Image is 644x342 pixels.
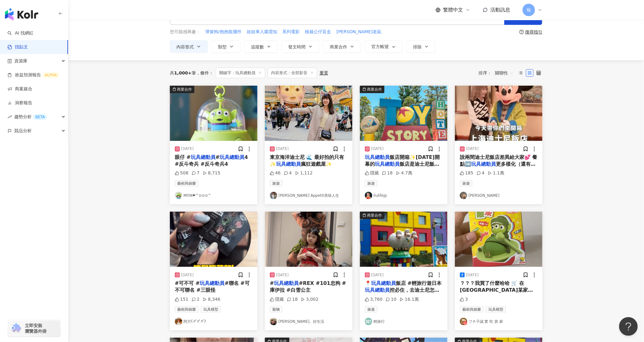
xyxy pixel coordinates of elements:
div: post-image商業合作 [170,86,257,141]
span: 控必住，去迪士尼怎麼可以不住 [365,287,439,300]
span: 旅遊 [365,306,377,313]
div: 3,002 [301,296,319,303]
mark: 玩具總動員 [365,287,390,293]
div: 185 [460,170,474,176]
mark: 玩具總動員 [220,154,244,160]
a: KOL Avatar[PERSON_NAME]。好生活 [270,318,347,325]
span: 娃娃車入園需知 [247,29,277,35]
span: 📍 [365,280,371,286]
div: 7 [192,170,200,176]
span: 藝術與娛樂 [460,306,483,313]
span: 東京海洋迪士尼 🌊 最好拍的只有✨️ [270,154,344,167]
span: 排除 [413,44,422,49]
span: 發文時間 [288,44,306,49]
a: KOL Avatar阿方ʕಠಿಠಿಠಿʔ [175,318,252,325]
span: 活動訊息 [490,7,510,13]
div: [DATE] [276,272,289,278]
span: 您可能感興趣： [170,29,200,35]
span: 追蹤數 [251,44,264,49]
div: 商業合作 [367,212,382,218]
img: KOL Avatar [365,318,372,325]
span: 彈簧狗/抱抱龍擺件 [205,29,242,35]
a: KOL Avatar輕旅行 [365,318,442,325]
span: #REX #101忠狗 #庫伊拉 #白雪公主 [270,280,346,293]
span: 藝術與娛樂 [175,306,198,313]
span: 系列電影 [283,29,300,35]
span: 飯店開箱✨[DATE]開幕的 [365,154,440,167]
a: KOL AvatarMIYA❤^⊙⊙⊙^ [175,192,252,199]
div: [DATE] [466,272,479,278]
div: post-image [455,86,542,141]
a: 效益預測報告ALPHA [7,72,59,78]
span: 商業合作 [330,44,347,49]
button: 娃娃車入園需知 [247,29,278,35]
img: post-image [170,86,257,141]
mark: 玩具總動員 [371,280,396,286]
span: 玩具模型 [201,306,221,313]
div: 18 [287,296,298,303]
mark: 玩具總動員 [365,154,390,160]
img: post-image [455,212,542,267]
mark: 玩具總動員 [200,280,224,286]
span: 報 [527,7,531,13]
div: 4.7萬 [396,170,412,176]
div: post-image商業合作 [360,86,447,141]
button: 類型 [211,40,241,53]
span: 植栽公仔盲盒 [305,29,331,35]
span: 資源庫 [14,54,27,68]
div: post-image [170,212,257,267]
button: 排除 [406,40,436,53]
span: 競品分析 [14,124,32,138]
span: 條件 ： [196,70,213,75]
img: KOL Avatar [460,318,467,325]
a: 商案媒合 [7,86,32,92]
button: 發文時間 [282,40,320,53]
mark: 玩具總動員 [375,161,400,167]
span: #聯名 #可不可聯名 #三眼怪 [175,280,250,293]
div: [DATE] [181,146,194,151]
div: 4 [477,170,485,176]
div: 商業合作 [177,86,192,92]
div: 商業合作 [367,86,382,92]
div: 隱藏 [270,296,284,303]
span: 關聯性 [495,68,514,78]
div: [DATE] [276,146,289,151]
span: 眼仔 # [175,154,191,160]
button: 系列電影 [282,29,300,35]
div: 排序： [478,68,517,78]
span: 說兩間迪士尼飯店差異給大家💕 餐點➡️ [460,154,537,167]
div: 10 [386,296,397,303]
div: 搜尋指引 [525,29,542,34]
button: 植栽公仔盲盒 [305,29,332,35]
div: 隱藏 [365,170,379,176]
img: KOL Avatar [270,192,277,199]
div: 18 [382,170,393,176]
mark: 玩具總動員 [276,161,301,167]
span: 玩具模型 [486,306,506,313]
div: 8,715 [203,170,220,176]
span: 1,000+ [174,70,192,75]
span: 官方帳號 [371,44,389,49]
div: 46 [270,170,281,176]
span: 內容形式：全部影音 [268,68,317,78]
img: post-image [360,212,447,267]
img: chrome extension [10,323,22,333]
div: 3 [460,296,468,303]
div: [DATE] [371,146,384,151]
img: post-image [265,86,352,141]
button: [PERSON_NAME]老鼠 [336,29,382,35]
button: 追蹤數 [244,40,278,53]
span: 旅遊 [365,180,377,187]
span: 旅遊 [270,180,282,187]
img: KOL Avatar [270,318,277,325]
a: 洞察報告 [7,100,32,106]
div: 16.1萬 [400,296,419,303]
div: 共 筆 [170,70,196,75]
a: KOL Avatarフチ子誠 實 吃 貨 家 [460,318,537,325]
span: 4 #反斗奇兵 #反斗奇兵4 [175,154,248,167]
span: 趨勢分析 [14,110,47,124]
button: 商業合作 [323,40,361,53]
span: ？？？我買了什麼哈哈 🛒 在[GEOGRAPHIC_DATA]某家玩具店買的 # [460,280,533,300]
div: 4 [284,170,292,176]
